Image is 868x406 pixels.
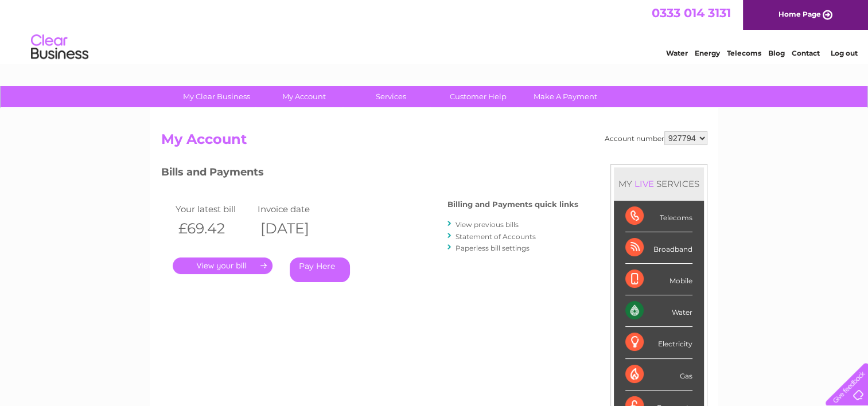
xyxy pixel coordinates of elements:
[255,217,337,240] th: [DATE]
[431,86,526,107] a: Customer Help
[344,86,438,107] a: Services
[695,49,720,57] a: Energy
[625,327,692,358] div: Electricity
[632,178,656,189] div: LIVE
[161,131,707,153] h2: My Account
[727,49,761,57] a: Telecoms
[447,200,578,209] h4: Billing and Payments quick links
[256,86,351,107] a: My Account
[614,167,704,200] div: MY SERVICES
[666,49,688,57] a: Water
[173,201,255,217] td: Your latest bill
[792,49,820,57] a: Contact
[456,232,536,241] a: Statement of Accounts
[173,257,273,274] a: .
[768,49,785,57] a: Blog
[161,164,578,184] h3: Bills and Payments
[625,232,692,264] div: Broadband
[30,30,89,65] img: logo.png
[830,49,857,57] a: Log out
[605,131,707,145] div: Account number
[255,201,337,217] td: Invoice date
[625,201,692,232] div: Telecoms
[456,220,519,229] a: View previous bills
[173,217,255,240] th: £69.42
[518,86,613,107] a: Make A Payment
[625,359,692,391] div: Gas
[290,257,350,282] a: Pay Here
[456,244,530,252] a: Paperless bill settings
[164,6,706,56] div: Clear Business is a trading name of Verastar Limited (registered in [GEOGRAPHIC_DATA] No. 3667643...
[169,86,264,107] a: My Clear Business
[652,6,731,20] a: 0333 014 3131
[625,295,692,327] div: Water
[625,264,692,295] div: Mobile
